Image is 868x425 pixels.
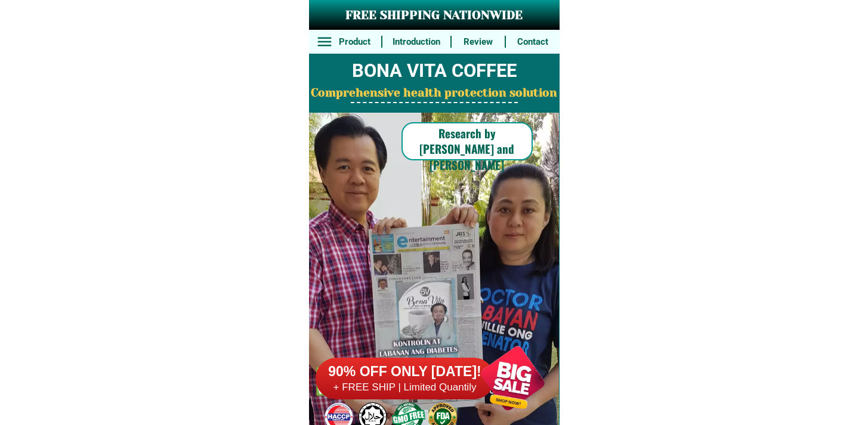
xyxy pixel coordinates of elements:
h6: Introduction [388,35,444,49]
h6: Review [458,35,499,49]
h6: Research by [PERSON_NAME] and [PERSON_NAME] [401,125,533,173]
h6: 90% OFF ONLY [DATE]! [316,363,495,381]
h6: Contact [512,35,553,49]
h6: + FREE SHIP | Limited Quantily [316,381,495,394]
h3: FREE SHIPPING NATIONWIDE [309,7,560,24]
h6: Product [334,35,375,49]
h2: Comprehensive health protection solution [309,85,560,102]
h2: BONA VITA COFFEE [309,57,560,85]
